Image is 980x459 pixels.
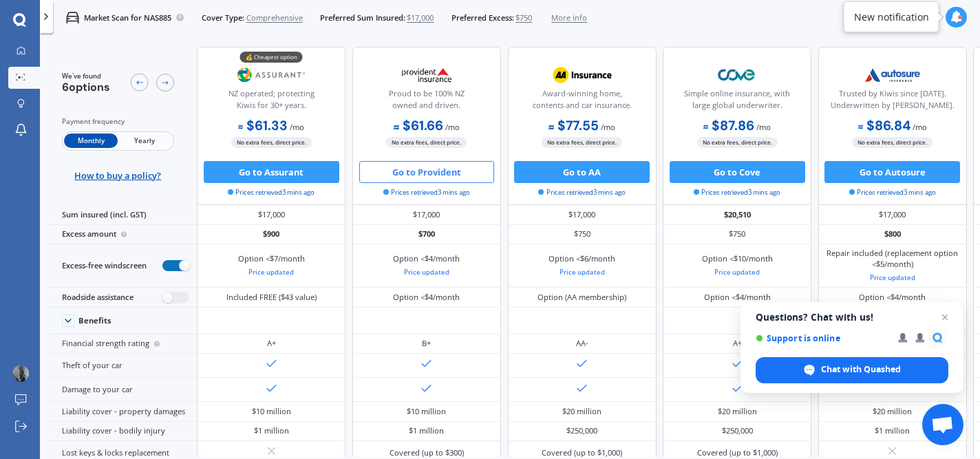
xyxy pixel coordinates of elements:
div: Price updated [702,267,773,278]
span: Prices retrieved 3 mins ago [383,188,470,198]
div: B+ [422,338,431,349]
span: Monthly [64,134,118,148]
span: Support is online [756,333,888,343]
div: Chat with Quashed [756,357,948,383]
button: Go to Autosure [824,161,960,183]
button: Go to AA [514,161,650,183]
div: Option <$4/month [393,253,460,277]
span: More info [551,12,587,23]
img: AA.webp [546,61,619,89]
b: $61.66 [394,117,443,134]
div: Price updated [827,273,959,284]
span: Preferred Excess: [451,12,514,23]
img: Provident.png [390,61,463,89]
img: Autosure.webp [856,61,929,89]
span: How to buy a policy? [74,170,161,181]
span: Prices retrieved 3 mins ago [694,188,780,198]
div: $250,000 [722,425,753,436]
div: $10 million [407,406,446,417]
div: Financial strength rating [48,334,197,354]
div: Option <$6/month [548,253,615,277]
span: $17,000 [407,12,434,23]
div: $20 million [562,406,601,417]
span: Prices retrieved 3 mins ago [228,188,315,198]
div: $20 million [718,406,757,417]
span: Chat with Quashed [821,363,901,376]
span: 6 options [62,80,110,94]
div: Roadside assistance [48,288,197,308]
span: / mo [445,122,460,132]
div: $1 million [254,425,289,436]
div: Option <$4/month [859,292,926,303]
span: / mo [601,122,615,132]
div: 💰 Cheapest option [240,52,303,63]
img: Cove.webp [701,61,774,89]
div: Option <$4/month [393,292,460,303]
span: Questions? Chat with us! [756,312,948,323]
img: car.f15378c7a67c060ca3f3.svg [66,11,79,24]
div: Liability cover - bodily injury [48,422,197,441]
b: $86.84 [858,117,910,134]
div: $800 [818,225,967,244]
span: No extra fees, direct price. [542,137,622,147]
span: Yearly [118,134,171,148]
div: Award-winning home, contents and car insurance. [517,88,646,116]
div: $17,000 [197,205,345,224]
div: $17,000 [352,205,501,224]
button: Go to Cove [670,161,805,183]
div: $750 [508,225,657,244]
div: Sum insured (incl. GST) [48,205,197,224]
div: Open chat [922,404,963,445]
div: Covered (up to $1,000) [697,447,778,458]
div: A+ [267,338,276,349]
div: Included FREE ($43 value) [226,292,317,303]
span: Prices retrieved 3 mins ago [538,188,625,198]
img: 08fe39975f99bb80b3af8a1c3968ce12 [12,365,29,382]
img: Assurant.png [235,61,308,89]
div: Option <$4/month [704,292,771,303]
div: AA- [576,338,588,349]
div: Covered (up to $1,000) [542,447,622,458]
div: $17,000 [818,205,967,224]
div: Simple online insurance, with large global underwriter. [672,88,802,116]
b: $77.55 [548,117,598,134]
span: Prices retrieved 3 mins ago [849,188,936,198]
div: $1 million [409,425,444,436]
span: / mo [913,122,927,132]
div: $700 [352,225,501,244]
span: No extra fees, direct price. [697,137,778,147]
div: $20 million [873,406,912,417]
div: $900 [197,225,345,244]
div: Option (AA membership) [537,292,626,303]
span: We've found [62,72,110,81]
b: $61.33 [238,117,288,134]
div: New notification [854,10,929,24]
div: Excess-free windscreen [48,244,197,288]
span: / mo [756,122,771,132]
div: Covered (up to $300) [390,447,464,458]
div: A+ [733,338,742,349]
span: Preferred Sum Insured: [320,12,405,23]
p: Market Scan for NAS885 [84,12,171,23]
div: Option <$10/month [702,253,773,277]
span: Cover Type: [202,12,244,23]
div: Theft of your car [48,354,197,378]
div: NZ operated; protecting Kiwis for 30+ years. [206,88,336,116]
span: / mo [290,122,304,132]
span: No extra fees, direct price. [386,137,467,147]
div: Price updated [393,267,460,278]
div: $1 million [875,425,910,436]
div: Trusted by Kiwis since [DATE]. Underwritten by [PERSON_NAME]. [828,88,957,116]
div: Proud to be 100% NZ owned and driven. [362,88,491,116]
div: Price updated [238,267,305,278]
div: $20,510 [663,205,811,224]
div: Payment frequency [62,116,174,127]
span: No extra fees, direct price. [852,137,933,147]
div: Option <$7/month [238,253,305,277]
button: Go to Assurant [204,161,339,183]
div: $17,000 [508,205,657,224]
div: $750 [663,225,811,244]
b: $87.86 [703,117,754,134]
span: No extra fees, direct price. [231,137,312,147]
div: $10 million [252,406,291,417]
